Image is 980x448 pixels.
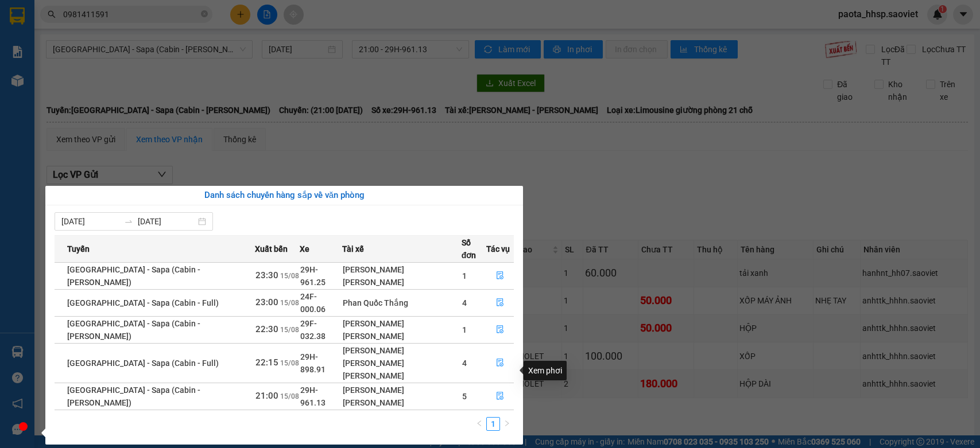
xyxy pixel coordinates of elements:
span: swap-right [124,217,133,226]
span: file-done [496,271,504,281]
span: left [476,420,483,427]
span: Xuất bến [255,243,288,255]
button: file-done [487,354,513,372]
span: file-done [496,298,504,307]
span: [GEOGRAPHIC_DATA] - Sapa (Cabin - Full) [67,298,219,307]
div: Phan Quốc Thắng [343,297,461,309]
span: 15/08 [280,359,299,367]
span: 4 [462,359,467,368]
span: [GEOGRAPHIC_DATA] - Sapa (Cabin - [PERSON_NAME]) [67,319,200,341]
span: 5 [462,392,467,401]
span: 1 [462,325,467,334]
span: 4 [462,298,467,307]
span: 29H-898.91 [300,352,326,374]
span: Tuyến [67,243,90,255]
span: to [124,217,133,226]
span: [GEOGRAPHIC_DATA] - Sapa (Cabin - [PERSON_NAME]) [67,265,200,287]
span: [GEOGRAPHIC_DATA] - Sapa (Cabin - Full) [67,359,219,368]
div: [PERSON_NAME] [343,330,461,342]
span: [GEOGRAPHIC_DATA] - Sapa (Cabin - [PERSON_NAME]) [67,385,200,407]
div: [PERSON_NAME] [343,263,461,276]
button: left [472,417,486,431]
div: [PERSON_NAME] [343,276,461,289]
span: 23:30 [255,270,278,281]
li: 1 [486,417,500,431]
div: [PERSON_NAME] [343,369,461,382]
span: 21:00 [255,391,278,401]
span: Số đơn [462,236,486,262]
span: 29H-961.13 [300,385,326,407]
button: file-done [487,267,513,285]
button: file-done [487,321,513,339]
div: Danh sách chuyến hàng sắp về văn phòng [55,189,514,202]
div: Xem phơi [524,361,567,380]
span: 15/08 [280,326,299,334]
button: file-done [487,387,513,406]
span: 22:15 [255,357,278,368]
button: right [500,417,514,431]
span: file-done [496,325,504,334]
div: [PERSON_NAME] [343,384,461,396]
span: 24F-000.06 [300,292,326,314]
button: file-done [487,294,513,312]
div: [PERSON_NAME] [343,317,461,330]
span: Tài xế [342,243,364,255]
span: 29F-032.38 [300,319,326,341]
span: 29H-961.25 [300,265,326,287]
span: 15/08 [280,299,299,307]
div: [PERSON_NAME] [343,396,461,409]
li: Next Page [500,417,514,431]
span: file-done [496,359,504,368]
span: file-done [496,392,504,401]
input: Từ ngày [61,215,119,228]
span: right [503,420,510,427]
span: 15/08 [280,392,299,400]
span: 22:30 [255,324,278,334]
a: 1 [487,418,499,430]
div: [PERSON_NAME] [PERSON_NAME] [343,344,461,369]
span: 23:00 [255,297,278,307]
span: Tác vụ [486,243,510,255]
span: Xe [300,243,309,255]
input: Đến ngày [138,215,196,228]
span: 1 [462,271,467,281]
li: Previous Page [472,417,486,431]
span: 15/08 [280,272,299,280]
